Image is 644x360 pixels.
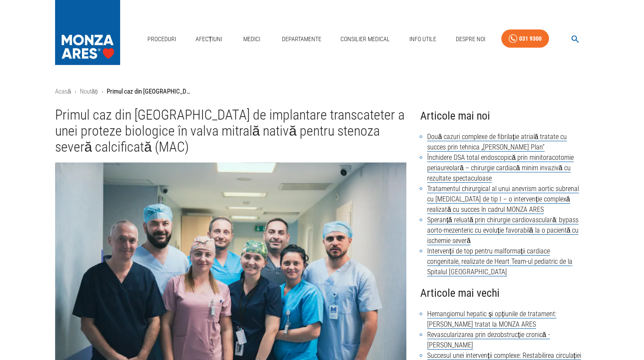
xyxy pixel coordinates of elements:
div: 031 9300 [519,33,542,44]
a: Noutăți [80,88,98,95]
a: Hemangiomul hepatic și opțiunile de tratament: [PERSON_NAME] tratat la MONZA ARES [427,310,556,329]
a: Despre Noi [452,30,489,48]
a: Revascularizarea prin dezobstrucție cronică - [PERSON_NAME] [427,331,549,350]
a: Două cazuri complexe de fibrilație atrială tratate cu succes prin tehnica „[PERSON_NAME] Plan” [427,133,567,152]
a: Închidere DSA total endoscopică prin minitoracotomie periaureolară – chirurgie cardiacă minim inv... [427,153,574,183]
h4: Articole mai noi [420,107,589,125]
a: Speranță reluată prin chirurgie cardiovasculară: bypass aorto-mezenteric cu evoluție favorabilă l... [427,216,579,245]
a: 031 9300 [501,29,549,48]
li: › [75,87,76,97]
a: Medici [238,30,266,48]
nav: breadcrumb [55,87,589,97]
a: Acasă [55,88,71,95]
li: › [101,87,103,97]
a: Intervenții de top pentru malformații cardiace congenitale, realizate de Heart Team-ul pediatric ... [427,247,572,276]
a: Tratamentul chirurgical al unui anevrism aortic subrenal cu [MEDICAL_DATA] de tip I – o intervenț... [427,185,579,214]
a: Departamente [278,30,325,48]
a: Afecțiuni [192,30,226,48]
a: Consilier Medical [337,30,393,48]
h1: Primul caz din [GEOGRAPHIC_DATA] de implantare transcateter a unei proteze biologice în valva mit... [55,107,407,156]
p: Primul caz din [GEOGRAPHIC_DATA] de implantare transcateter a unei proteze biologice în valva mit... [107,87,193,97]
a: Proceduri [144,30,180,48]
a: Info Utile [406,30,440,48]
h4: Articole mai vechi [420,284,589,302]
